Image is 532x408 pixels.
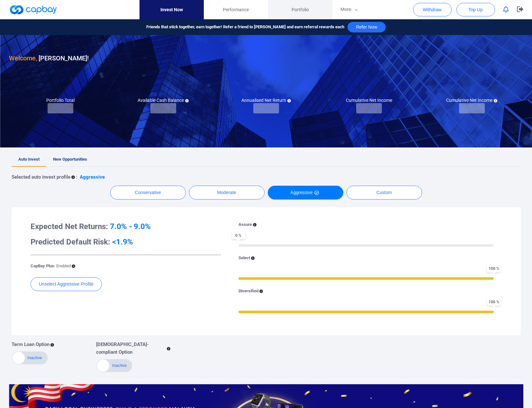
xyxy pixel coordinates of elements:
[347,22,385,32] button: Refer Now
[446,97,497,103] h5: Cumulative Net Income
[12,173,70,181] p: Selected auto invest profile
[239,255,250,262] p: Select
[138,97,189,103] h5: Available Cash Balance
[76,173,77,181] p: :
[347,186,422,200] button: Custom
[53,157,87,162] span: New Opportunities
[241,97,291,103] h5: Annualised Net Return
[146,24,344,31] span: Friends that stick together, earn together! Refer a friend to [PERSON_NAME] and earn referral rew...
[189,186,265,200] button: Moderate
[487,298,500,306] span: 100 %
[31,221,221,232] h3: Expected Net Returns:
[232,231,245,239] span: 0 %
[110,186,186,200] button: Conservative
[456,3,495,16] button: Top Up
[413,3,452,16] button: Withdraw
[31,277,102,291] button: Unselect Aggressive Profile
[112,237,133,246] span: <1.9%
[18,157,40,162] span: Auto Invest
[80,173,105,181] p: Aggressive
[223,6,249,13] span: Performance
[487,264,500,272] span: 100 %
[239,221,252,228] p: Assure
[268,186,343,200] button: Aggressive
[110,222,151,231] span: 7.0% - 9.0%
[346,97,392,103] h5: Cumulative Net Income
[56,263,71,268] span: Enabled
[9,54,37,62] span: Welcome,
[31,237,221,247] h3: Predicted Default Risk:
[96,341,166,356] p: [DEMOGRAPHIC_DATA]-compliant Option
[468,6,482,13] span: Top Up
[31,263,71,270] p: CapBay Plus:
[239,288,258,295] p: Diversified
[9,53,89,63] h3: [PERSON_NAME] !
[12,341,50,348] p: Term Loan Option
[292,6,309,13] span: Portfolio
[46,97,75,103] h5: Portfolio Total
